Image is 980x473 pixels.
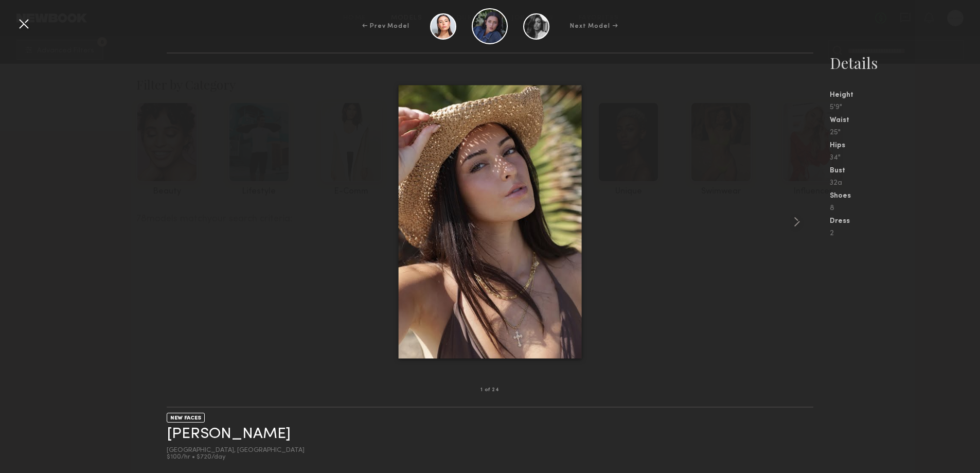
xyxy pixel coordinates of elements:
[830,104,980,111] div: 5'9"
[830,205,980,212] div: 8
[167,413,205,423] div: NEW FACES
[830,192,980,200] div: Shoes
[830,52,980,73] div: Details
[830,154,980,162] div: 34"
[167,426,291,442] a: [PERSON_NAME]
[830,92,980,99] div: Height
[480,388,499,393] div: 1 of 24
[830,129,980,136] div: 25"
[167,454,305,461] div: $100/hr • $720/day
[830,230,980,237] div: 2
[362,22,409,31] div: ← Prev Model
[570,22,618,31] div: Next Model →
[830,167,980,174] div: Bust
[830,180,980,187] div: 32a
[830,218,980,225] div: Dress
[830,117,980,124] div: Waist
[167,447,305,454] div: [GEOGRAPHIC_DATA], [GEOGRAPHIC_DATA]
[830,142,980,149] div: Hips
